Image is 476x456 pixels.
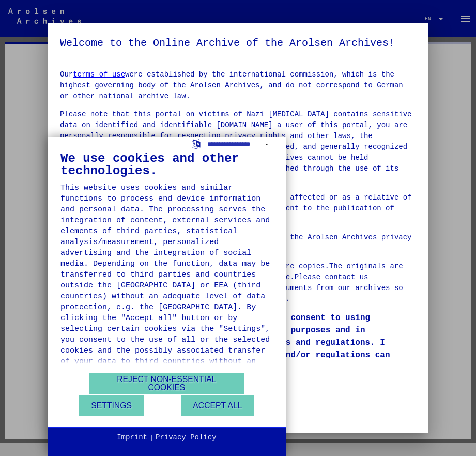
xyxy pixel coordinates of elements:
[117,433,147,443] a: Imprint
[156,433,217,443] a: Privacy Policy
[60,183,273,378] div: This website uses cookies and similar functions to process end device information and personal da...
[181,395,254,416] button: Accept all
[60,153,273,177] div: We use cookies and other technologies.
[79,395,144,416] button: Settings
[89,373,244,394] button: Reject non-essential cookies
